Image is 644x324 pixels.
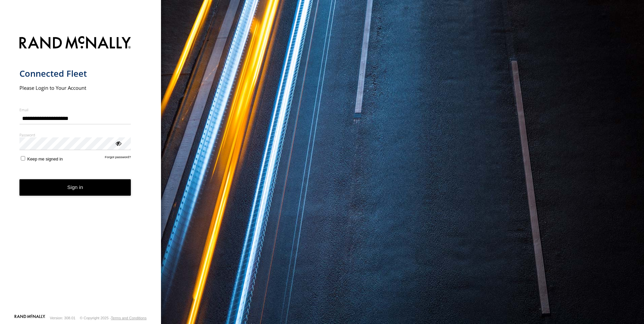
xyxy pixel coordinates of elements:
label: Email [19,107,131,112]
img: Rand McNally [19,35,131,52]
a: Terms and Conditions [111,316,147,320]
label: Password [19,132,131,137]
h1: Connected Fleet [19,68,131,79]
div: ViewPassword [115,140,121,146]
a: Forgot password? [105,155,131,161]
a: Visit our Website [14,315,45,321]
div: © Copyright 2025 - [80,316,147,320]
form: main [19,32,142,314]
span: Keep me signed in [27,156,63,161]
h2: Please Login to Your Account [19,84,131,91]
button: Sign in [19,179,131,196]
input: Keep me signed in [21,156,25,160]
div: Version: 308.01 [50,316,75,320]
